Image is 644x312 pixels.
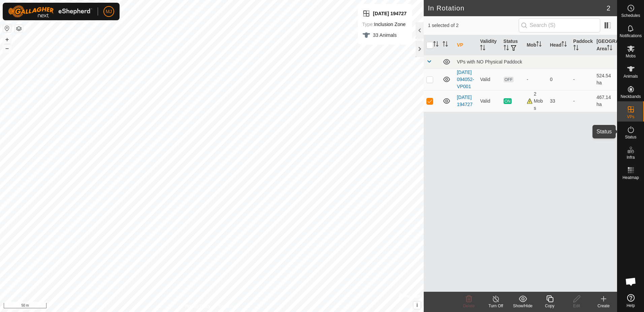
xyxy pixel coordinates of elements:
[547,35,571,55] th: Head
[621,271,641,292] div: Open chat
[536,303,563,309] div: Copy
[504,77,514,82] span: OFF
[457,95,473,107] a: [DATE] 194727
[524,35,547,55] th: Mob
[625,135,636,139] span: Status
[509,303,536,309] div: Show/Hide
[362,31,407,39] div: 33 Animals
[504,46,509,51] p-sorticon: Activate to sort
[620,34,642,38] span: Notifications
[3,35,11,44] button: +
[519,18,600,32] input: Search (S)
[480,46,485,51] p-sorticon: Activate to sort
[561,42,567,48] p-sorticon: Activate to sort
[413,302,421,309] button: i
[3,44,11,52] button: –
[477,35,501,55] th: Validity
[594,90,617,112] td: 467.14 ha
[594,35,617,55] th: [GEOGRAPHIC_DATA] Area
[536,42,542,48] p-sorticon: Activate to sort
[457,59,614,64] div: VPs with NO Physical Paddock
[571,69,594,90] td: -
[433,42,439,48] p-sorticon: Activate to sort
[362,20,407,28] div: Inclusion Zone
[573,46,579,51] p-sorticon: Activate to sort
[8,5,92,18] img: Gallagher Logo
[620,95,641,99] span: Neckbands
[607,3,610,13] span: 2
[623,74,638,78] span: Animals
[482,303,509,309] div: Turn Off
[626,155,635,159] span: Infra
[428,4,606,12] h2: In Rotation
[571,35,594,55] th: Paddock
[594,69,617,90] td: 524.54 ha
[428,22,518,29] span: 1 selected of 2
[622,176,639,180] span: Heatmap
[454,35,477,55] th: VP
[626,54,636,58] span: Mobs
[627,115,634,119] span: VPs
[501,35,524,55] th: Status
[527,76,545,83] div: -
[527,90,545,112] div: 2 Mobs
[457,70,474,89] a: [DATE] 094052-VP001
[463,304,475,308] span: Delete
[3,24,11,32] button: Reset Map
[626,304,635,308] span: Help
[571,90,594,112] td: -
[362,9,407,18] div: [DATE] 194727
[563,303,590,309] div: Edit
[547,69,571,90] td: 0
[547,90,571,112] td: 33
[607,46,612,51] p-sorticon: Activate to sort
[15,25,23,33] button: Map Layers
[617,291,644,310] a: Help
[477,69,501,90] td: Valid
[443,42,448,48] p-sorticon: Activate to sort
[219,303,238,309] a: Contact Us
[504,98,512,104] span: ON
[106,8,112,15] span: MJ
[590,303,617,309] div: Create
[621,14,640,18] span: Schedules
[185,303,211,309] a: Privacy Policy
[362,22,374,27] label: Type:
[477,90,501,112] td: Valid
[416,302,418,308] span: i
